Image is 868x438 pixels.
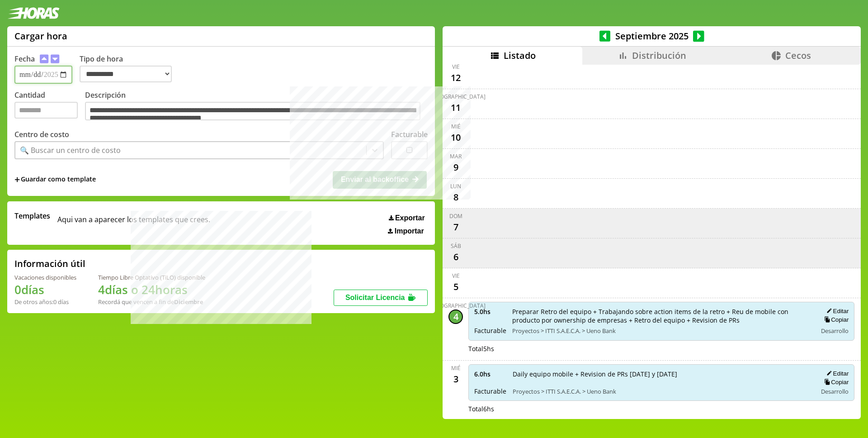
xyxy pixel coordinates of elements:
[824,370,849,377] button: Editar
[452,63,460,71] div: vie
[448,71,463,85] div: 12
[14,298,76,306] div: De otros años: 0 días
[821,378,849,386] button: Copiar
[513,370,811,378] span: Daily equipo mobile + Revision de PRs [DATE] y [DATE]
[450,182,461,190] div: lun
[468,405,854,413] div: Total 6 hs
[391,129,428,139] label: Facturable
[426,302,486,309] div: [DEMOGRAPHIC_DATA]
[174,298,203,306] b: Diciembre
[474,326,506,335] span: Facturable
[821,327,849,335] span: Desarrollo
[448,100,463,115] div: 11
[85,90,428,123] label: Descripción
[14,54,35,64] label: Fecha
[448,220,463,234] div: 7
[14,211,50,221] span: Templates
[7,7,60,19] img: logotipo
[451,123,461,130] div: mié
[14,175,20,185] span: +
[14,129,69,139] label: Centro de costo
[98,273,205,281] div: Tiempo Libre Optativo (TiLO) disponible
[443,65,861,418] div: scrollable content
[14,102,78,119] input: Cantidad
[474,307,506,316] span: 5.0 hs
[85,102,420,121] textarea: Descripción
[448,372,463,386] div: 3
[450,152,462,160] div: mar
[395,214,425,222] span: Exportar
[785,49,811,62] span: Cecos
[80,54,179,84] label: Tipo de hora
[14,90,85,123] label: Cantidad
[448,250,463,264] div: 6
[80,66,172,82] select: Tipo de hora
[448,160,463,175] div: 9
[426,93,486,100] div: [DEMOGRAPHIC_DATA]
[14,257,85,270] h2: Información útil
[448,309,463,324] div: 4
[334,290,428,306] button: Solicitar Licencia
[449,212,462,220] div: dom
[504,49,536,62] span: Listado
[448,130,463,145] div: 10
[14,281,76,298] h1: 0 días
[57,211,210,235] span: Aqui van a aparecer los templates que crees.
[821,387,849,395] span: Desarrollo
[98,298,205,306] div: Recordá que vencen a fin de
[14,30,67,42] h1: Cargar hora
[632,49,686,62] span: Distribución
[474,387,506,395] span: Facturable
[451,242,461,250] div: sáb
[451,364,461,372] div: mié
[512,307,811,324] span: Preparar Retro del equipo + Trabajando sobre action items de la retro + Reu de mobile con product...
[14,175,96,185] span: +Guardar como template
[386,214,428,223] button: Exportar
[14,273,76,281] div: Vacaciones disponibles
[821,316,849,324] button: Copiar
[513,387,811,395] span: Proyectos > ITTI S.A.E.C.A. > Ueno Bank
[512,327,811,335] span: Proyectos > ITTI S.A.E.C.A. > Ueno Bank
[395,227,424,235] span: Importar
[345,294,405,301] span: Solicitar Licencia
[474,370,506,378] span: 6.0 hs
[448,190,463,205] div: 8
[448,280,463,294] div: 5
[20,145,121,155] div: 🔍 Buscar un centro de costo
[98,281,205,298] h1: 4 días o 24 horas
[468,344,854,353] div: Total 5 hs
[610,30,693,42] span: Septiembre 2025
[452,272,460,280] div: vie
[824,307,849,315] button: Editar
